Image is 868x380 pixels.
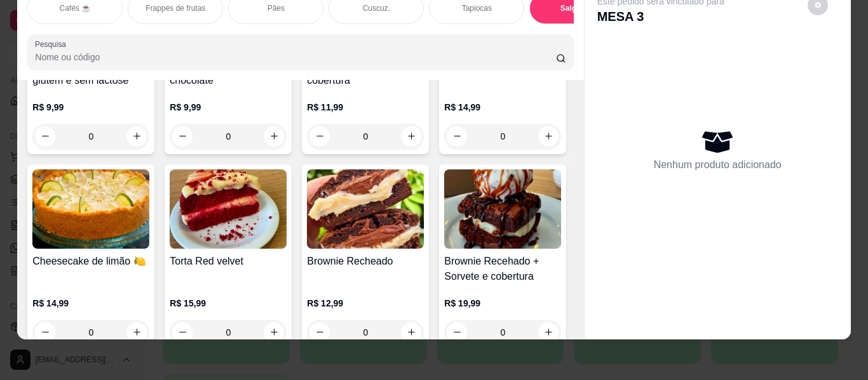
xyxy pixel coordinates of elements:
img: product-image [170,169,287,249]
p: R$ 19,99 [444,297,561,310]
img: product-image [32,169,149,249]
button: decrease-product-quantity [35,322,55,343]
button: decrease-product-quantity [309,126,330,147]
img: product-image [307,169,424,249]
button: decrease-product-quantity [172,126,193,147]
button: increase-product-quantity [264,322,284,343]
p: Nenhum produto adicionado [654,157,782,173]
p: R$ 14,99 [32,297,149,310]
p: R$ 15,99 [170,297,287,310]
h4: Brownie Recheado [307,254,424,269]
p: Salgados [560,3,594,13]
p: Frappés de frutas [146,3,205,13]
button: increase-product-quantity [538,126,559,147]
p: R$ 9,99 [170,101,287,114]
p: R$ 12,99 [307,297,424,310]
button: increase-product-quantity [538,322,559,343]
button: increase-product-quantity [401,126,421,147]
button: increase-product-quantity [401,322,421,343]
p: R$ 11,99 [307,101,424,114]
p: Cafés ☕ [59,3,91,13]
img: product-image [444,169,561,249]
button: increase-product-quantity [126,322,147,343]
button: decrease-product-quantity [309,322,330,343]
p: R$ 14,99 [444,101,561,114]
button: decrease-product-quantity [447,126,467,147]
button: increase-product-quantity [126,126,147,147]
p: Pães [268,3,285,13]
p: R$ 9,99 [32,101,149,114]
p: Tapiocas [462,3,492,13]
input: Pesquisa [35,51,556,63]
p: MESA 3 [597,8,724,25]
button: decrease-product-quantity [447,322,467,343]
button: increase-product-quantity [264,126,284,147]
h4: Torta Red velvet [170,254,287,269]
p: Cuscuz. [363,3,390,13]
h4: Brownie Recehado + Sorvete e cobertura [444,254,561,284]
h4: Cheesecake de limão 🍋 [32,254,149,269]
label: Pesquisa [35,39,71,49]
button: decrease-product-quantity [172,322,193,343]
button: decrease-product-quantity [35,126,55,147]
